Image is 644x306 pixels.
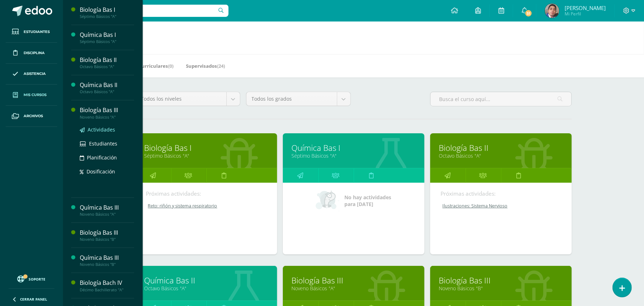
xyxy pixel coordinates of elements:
div: Octavo Básicos "A" [80,89,134,94]
div: Biología Bas I [80,6,134,14]
a: Biología Bas IIOctavo Básicos "A" [80,56,134,69]
span: Dosificación [87,168,115,175]
a: Biología Bas IIINoveno Básicos "B" [80,229,134,242]
a: Todos los grados [246,92,350,106]
a: Noveno Básicos "B" [439,285,563,292]
span: Mi Perfil [565,11,606,17]
a: Biología Bas III [292,275,416,286]
a: Noveno Básicos "A" [292,285,416,292]
a: Biología Bas I [144,142,268,153]
span: Todos los grados [252,92,331,106]
a: Octavo Básicos "A" [439,152,563,159]
span: Archivos [24,113,43,119]
div: Octavo Básicos "A" [80,64,134,69]
a: Biología Bas ISéptimo Básicos "A" [80,6,134,19]
div: Biología Bas II [80,56,134,64]
div: Química Bas II [80,81,134,89]
div: Química Bas I [80,31,134,39]
div: Noveno Básicos "A" [80,212,134,217]
a: Asistencia [6,64,57,85]
div: Noveno Básicos "A" [80,115,134,120]
a: Séptimo Básicos "A" [144,152,268,159]
a: Biología Bas II [439,142,563,153]
a: Disciplina [6,43,57,64]
a: Todos los niveles [136,92,240,106]
div: Séptimo Básicos "A" [80,39,134,44]
a: Planificación [80,153,134,162]
a: Mis cursos [6,85,57,106]
a: Química Bas IIINoveno Básicos "B" [80,254,134,267]
span: (24) [217,63,225,69]
a: Estudiantes [80,139,134,148]
a: Química Bas IIINoveno Básicos "A" [80,204,134,217]
img: 045b1e7a8ae5b45e72d08cce8d27521f.png [545,4,559,18]
a: Química Bas IIOctavo Básicos "A" [80,81,134,94]
a: Octavo Básicos "A" [144,285,268,292]
div: Química Bas III [80,254,134,262]
a: Mis Extracurriculares(0) [117,60,173,72]
span: Asistencia [24,71,46,77]
span: Estudiantes [89,140,117,147]
div: Biología Bach IV [80,279,134,287]
span: Todos los niveles [141,92,221,106]
span: [PERSON_NAME] [565,4,606,11]
div: Biología Bas III [80,229,134,237]
div: Química Bas III [80,204,134,212]
span: 51 [525,9,532,17]
input: Busca el curso aquí... [431,92,571,106]
a: Archivos [6,106,57,127]
span: Cerrar panel [20,297,47,302]
span: Soporte [29,277,46,282]
div: Próximas actividades: [441,190,561,197]
span: Disciplina [24,50,45,56]
div: Noveno Básicos "B" [80,262,134,267]
a: Química Bas ISéptimo Básicos "A" [80,31,134,44]
span: No hay actividades para [DATE] [344,194,391,207]
div: Próximas actividades: [146,190,266,197]
a: Biología Bach IVDécimo Bachillerato "A" [80,279,134,292]
a: Ilustraciones: Sistema Nervioso [441,203,562,209]
span: Mis cursos [24,92,46,98]
div: Biología Bas III [80,106,134,114]
span: Planificación [87,154,117,161]
a: Dosificación [80,167,134,176]
a: Actividades [80,125,134,134]
img: no_activities_small.png [316,190,339,211]
div: Décimo Bachillerato "A" [80,287,134,292]
input: Busca un usuario... [68,5,228,17]
span: Actividades [88,126,115,133]
a: Biología Bas III [439,275,563,286]
a: Séptimo Básicos "A" [292,152,416,159]
a: Química Bas I [292,142,416,153]
a: Biología Bas IIINoveno Básicos "A" [80,106,134,119]
a: Estudiantes [6,21,57,43]
a: Química Bas II [144,275,268,286]
a: Reto: riñón y sistema respiratorio [146,203,267,209]
span: Estudiantes [24,29,50,35]
div: Séptimo Básicos "A" [80,14,134,19]
span: (0) [168,63,173,69]
a: Soporte [9,274,54,283]
a: Supervisados(24) [186,60,225,72]
div: Noveno Básicos "B" [80,237,134,242]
